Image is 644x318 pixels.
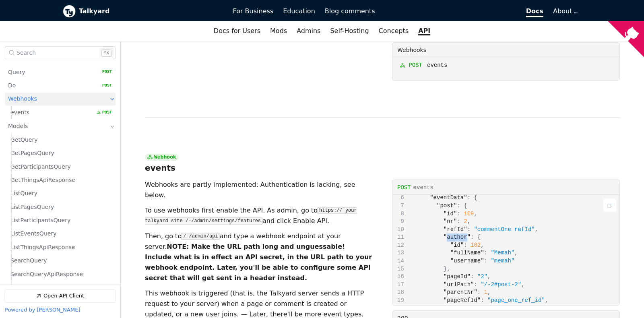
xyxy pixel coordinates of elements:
[491,258,514,264] span: "memah"
[487,297,545,304] span: "page_one_ref_id"
[603,199,616,212] button: Copy
[8,120,101,133] a: Models
[474,281,477,288] span: :
[145,163,175,173] h3: events
[8,66,112,78] a: Query POST
[10,201,112,213] a: ListPagesQuery
[471,273,474,280] span: :
[145,205,373,226] p: To use webhooks first enable the API. As admin, go to and click Enable API.
[10,190,37,198] span: ListQuery
[484,289,487,295] span: 1
[464,218,467,225] span: 2
[10,244,75,251] span: ListThingsApiResponse
[374,24,414,38] a: Concepts
[8,122,28,130] span: Models
[477,289,481,295] span: :
[380,4,549,18] a: Docs
[10,257,47,264] span: SearchQuery
[79,6,222,17] b: Talkyard
[474,194,477,201] span: {
[474,211,477,217] span: ,
[487,305,541,312] span: "Page One Title"
[397,45,615,54] div: Webhooks
[487,273,491,280] span: ,
[413,24,435,38] a: API
[481,305,484,312] span: :
[145,207,357,224] code: https:// your talkyard site /-/admin/settings/features
[17,50,36,56] span: Search
[10,203,54,211] span: ListPagesQuery
[10,163,71,171] span: GetParticipantsQuery
[444,226,467,233] span: "refId"
[541,305,545,312] span: ,
[145,180,373,200] p: Webhooks are partly implemented: Authentication is lacking, see below.
[437,202,457,209] span: "post"
[444,281,474,288] span: "urlPath"
[444,305,481,312] span: "pageTitle"
[8,68,25,76] span: Query
[444,289,477,295] span: "parentNr"
[444,211,457,217] span: "id"
[10,230,56,238] span: ListEventsQuery
[10,107,112,119] a: events POST
[10,241,112,254] a: ListThingsApiResponse
[467,226,471,233] span: :
[457,202,460,209] span: :
[397,184,411,191] span: post
[471,242,481,248] span: 102
[325,7,375,15] span: Blog comments
[292,24,325,38] a: Admins
[10,284,47,291] span: ManyQueries
[444,218,457,225] span: "nr"
[444,234,471,240] span: "author"
[444,273,471,280] span: "pageId"
[10,176,75,184] span: GetThingsApiResponse
[471,234,474,240] span: :
[464,211,474,217] span: 109
[481,281,521,288] span: "/-2#post-2"
[457,211,460,217] span: :
[10,228,112,240] a: ListEventsQuery
[325,24,374,38] a: Self-Hosting
[10,109,29,117] span: events
[481,297,484,304] span: :
[96,70,112,75] span: POST
[233,7,274,15] span: For Business
[8,79,112,92] a: Do POST
[8,93,101,106] a: Webhooks
[145,154,179,161] div: Webhook
[228,4,279,18] a: For Business
[464,202,467,209] span: {
[145,231,373,283] p: Then, go to and type a webhook endpoint at your server.
[10,217,70,224] span: ListParticipantsQuery
[464,242,467,248] span: :
[10,161,112,173] a: GetParticipantsQuery
[447,266,450,272] span: ,
[481,242,484,248] span: ,
[444,266,447,272] span: }
[487,289,491,295] span: ,
[10,188,112,200] a: ListQuery
[209,24,265,38] a: Docs for Users
[278,4,320,18] a: Education
[182,233,219,240] code: /-/admin/api
[450,258,484,264] span: "username"
[104,51,107,56] span: ⌃
[535,226,538,233] span: ,
[444,297,481,304] span: "pageRefId"
[553,7,576,15] span: About
[477,234,481,240] span: {
[283,7,315,15] span: Education
[477,273,487,280] span: "2"
[450,250,484,256] span: "fullName"
[521,281,524,288] span: ,
[145,243,372,282] b: : Make the URL path long and unguessable! Include what is in effect an API secret, in the URL pat...
[10,281,112,294] a: ManyQueries
[427,61,452,70] span: events
[8,95,37,103] span: Webhooks
[450,242,464,248] span: "id"
[484,250,487,256] span: :
[514,250,518,256] span: ,
[8,82,16,89] span: Do
[145,243,372,282] b: NOTE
